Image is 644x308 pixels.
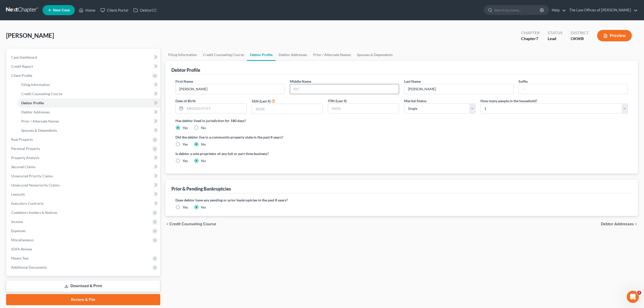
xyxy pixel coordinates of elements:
[252,104,323,114] input: XXXX
[11,265,47,269] span: Additional Documents
[185,104,246,113] input: MM/DD/YYYY
[201,142,206,147] label: No
[494,5,541,15] input: Search by name...
[7,172,160,181] a: Unsecured Priority Claims
[519,84,628,94] input: --
[247,49,276,61] a: Debtor Profile
[521,36,540,42] div: Chapter
[11,247,32,251] span: SOFA Review
[76,6,98,15] a: Home
[567,6,638,15] a: The Law Offices of [PERSON_NAME]
[11,55,37,59] span: Case Dashboard
[11,238,34,242] span: Miscellaneous
[571,30,589,36] div: District
[11,192,25,196] span: Lawsuits
[571,36,589,42] div: OKWB
[11,64,33,69] span: Credit Report
[11,183,60,187] span: Unsecured Nonpriority Claims
[310,49,354,61] a: Prior / Alternate Names
[176,84,284,94] input: --
[183,158,188,163] label: Yes
[290,79,311,84] label: Middle Name
[11,165,35,169] span: Secured Claims
[11,210,57,215] span: Codebtors Insiders & Notices
[7,153,160,162] a: Property Analysis
[11,219,23,224] span: Income
[518,79,528,84] label: Suffix
[175,197,628,203] label: Does debtor have any pending or prior bankruptcies in the past 8 years?
[21,101,44,105] span: Debtor Profile
[404,98,426,104] label: Marital Status
[165,49,200,61] a: Filing Information
[21,82,50,87] span: Filing Information
[17,117,160,126] a: Prior / Alternate Names
[548,36,563,42] div: Lead
[404,79,421,84] label: Last Name
[7,181,160,190] a: Unsecured Nonpriority Claims
[171,186,231,192] div: Prior & Pending Bankruptcies
[6,280,160,292] a: Download & Print
[11,256,29,260] span: Means Test
[7,190,160,199] a: Lawsuits
[21,110,50,114] span: Debtor Addresses
[290,84,399,94] input: M.I
[634,222,638,226] i: chevron_right
[627,291,639,303] iframe: Intercom live chat
[548,30,563,36] div: Status
[175,118,628,123] label: Has debtor lived in jurisdiction for 180 days?
[11,229,26,233] span: Expenses
[328,98,347,104] label: ITIN (Last 4)
[200,49,247,61] a: Credit Counseling Course
[404,84,513,94] input: --
[6,32,54,39] span: [PERSON_NAME]
[171,67,200,73] div: Debtor Profile
[7,53,160,62] a: Case Dashboard
[11,156,39,160] span: Property Analysis
[183,125,188,130] label: Yes
[165,222,169,226] i: chevron_left
[17,80,160,89] a: Filing Information
[183,142,188,147] label: Yes
[17,108,160,117] a: Debtor Addresses
[53,8,70,12] span: New Case
[276,49,310,61] a: Debtor Addresses
[480,98,537,104] label: How many people in the household?
[21,119,59,123] span: Prior / Alternate Names
[637,291,641,295] span: 4
[11,146,40,151] span: Personal Property
[11,201,44,206] span: Executory Contracts
[201,125,206,130] label: No
[597,30,632,41] button: Preview
[21,92,62,96] span: Credit Counseling Course
[165,222,216,226] button: chevron_left Credit Counseling Course
[17,98,160,108] a: Debtor Profile
[601,222,638,226] button: Debtor Addresses chevron_right
[169,222,216,226] span: Credit Counseling Course
[17,126,160,135] a: Spouses & Dependents
[7,199,160,208] a: Executory Contracts
[175,134,628,140] label: Did the debtor live in a community property state in the past 8 years?
[11,174,53,178] span: Unsecured Priority Claims
[175,151,399,156] label: Is debtor a sole proprietor of any full or part-time business?
[521,30,540,36] div: Chapter
[7,162,160,172] a: Secured Claims
[175,98,196,104] label: Date of Birth
[252,98,271,104] label: SSN (Last 4)
[354,49,396,61] a: Spouses & Dependents
[98,6,131,15] a: Client Portal
[201,205,206,210] label: No
[21,128,57,132] span: Spouses & Dependents
[6,294,160,305] a: Review & File
[536,36,538,41] span: 7
[7,62,160,71] a: Credit Report
[175,79,193,84] label: First Name
[601,222,634,226] span: Debtor Addresses
[7,245,160,254] a: SOFA Review
[183,205,188,210] label: Yes
[11,73,32,78] span: Client Profile
[11,137,33,142] span: Real Property
[549,6,566,15] a: Help
[201,158,206,163] label: No
[17,89,160,98] a: Credit Counseling Course
[131,6,159,15] a: DebtorCC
